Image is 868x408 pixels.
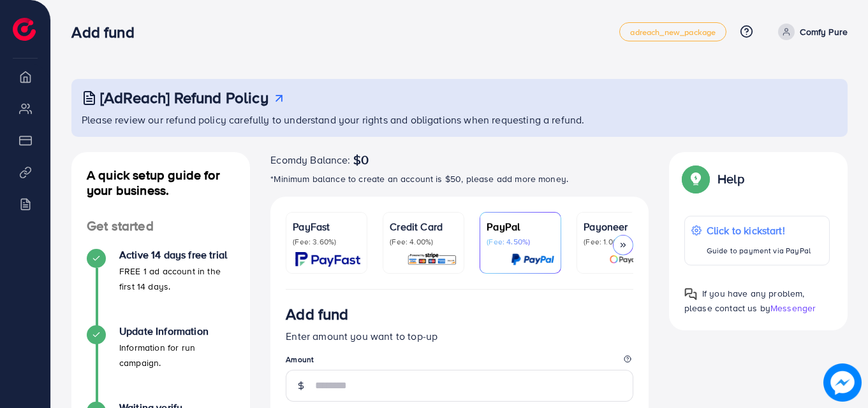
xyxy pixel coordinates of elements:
[584,237,651,247] p: (Fee: 1.00%)
[71,249,250,325] li: Active 14 days free trial
[390,237,457,247] p: (Fee: 4.00%)
[684,167,707,190] img: Popup guide
[353,152,369,167] span: $0
[707,243,811,258] p: Guide to payment via PayPal
[71,218,250,234] h4: Get started
[773,24,848,40] a: Comfy Pure
[82,112,840,127] p: Please review our refund policy carefully to understand your rights and obligations when requesti...
[770,302,816,314] span: Messenger
[619,22,726,41] a: adreach_new_package
[286,328,633,344] p: Enter amount you want to top-up
[390,219,457,234] p: Credit Card
[119,249,235,261] h4: Active 14 days free trial
[286,354,633,370] legend: Amount
[270,171,649,186] p: *Minimum balance to create an account is $50, please add more money.
[800,24,848,39] p: Comfy Pure
[584,219,651,234] p: Payoneer
[71,325,250,402] li: Update Information
[487,219,554,234] p: PayPal
[100,88,268,107] h3: [AdReach] Refund Policy
[119,264,235,294] p: FREE 1 ad account in the first 14 days.
[293,237,360,247] p: (Fee: 3.60%)
[823,363,862,402] img: image
[511,252,554,267] img: card
[707,223,811,238] p: Click to kickstart!
[407,252,457,267] img: card
[119,325,235,337] h4: Update Information
[293,219,360,234] p: PayFast
[71,23,144,41] h3: Add fund
[13,18,36,41] img: logo
[609,252,651,267] img: card
[717,171,744,186] p: Help
[71,167,250,198] h4: A quick setup guide for your business.
[270,152,350,167] span: Ecomdy Balance:
[487,237,554,247] p: (Fee: 4.50%)
[630,28,716,36] span: adreach_new_package
[119,340,235,370] p: Information for run campaign.
[286,305,348,323] h3: Add fund
[684,287,805,314] span: If you have any problem, please contact us by
[684,288,697,300] img: Popup guide
[295,252,360,267] img: card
